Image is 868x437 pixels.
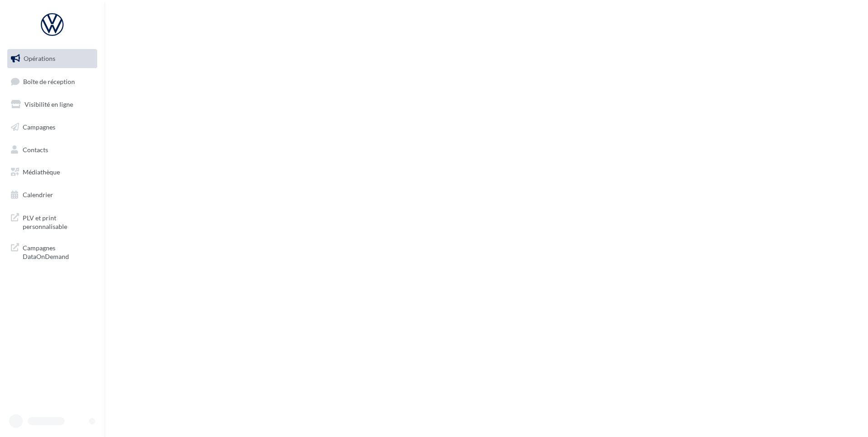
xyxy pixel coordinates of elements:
span: Campagnes DataOnDemand [23,242,94,261]
span: Opérations [24,55,55,62]
span: Visibilité en ligne [25,100,73,108]
span: Médiathèque [23,168,60,176]
span: Boîte de réception [23,77,75,85]
span: Campagnes [23,123,55,131]
a: PLV et print personnalisable [5,208,99,235]
span: Calendrier [23,191,53,199]
span: PLV et print personnalisable [23,212,94,231]
a: Médiathèque [5,163,99,182]
span: Contacts [23,145,48,153]
a: Contacts [5,140,99,159]
a: Calendrier [5,185,99,204]
a: Campagnes [5,118,99,137]
a: Opérations [5,49,99,68]
a: Campagnes DataOnDemand [5,238,99,265]
a: Visibilité en ligne [5,95,99,114]
a: Boîte de réception [5,72,99,91]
